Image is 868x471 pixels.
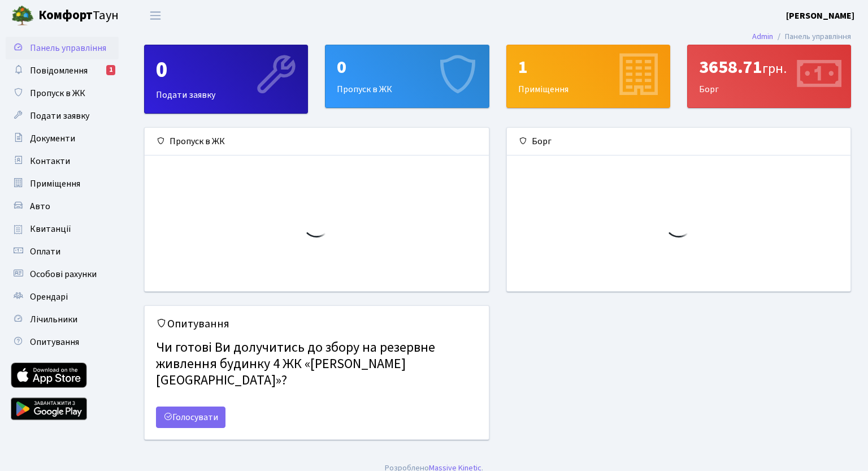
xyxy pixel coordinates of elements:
b: [PERSON_NAME] [786,10,854,22]
div: Борг [507,128,851,155]
span: Повідомлення [30,64,88,77]
a: Опитування [6,331,119,353]
span: грн. [762,59,787,79]
img: logo.png [11,5,34,27]
h4: Чи готові Ви долучитись до збору на резервне живлення будинку 4 ЖК «[PERSON_NAME][GEOGRAPHIC_DATA]»? [156,335,478,393]
a: 1Приміщення [506,45,670,108]
span: Орендарі [30,291,68,303]
div: 3658.71 [699,57,839,78]
a: Голосувати [156,407,225,428]
a: 0Подати заявку [144,45,308,114]
a: Пропуск в ЖК [6,82,119,105]
a: Квитанції [6,218,119,240]
a: [PERSON_NAME] [786,9,854,23]
h5: Опитування [156,317,478,331]
div: 0 [156,57,296,84]
a: Орендарі [6,286,119,308]
span: Авто [30,200,50,213]
span: Квитанції [30,223,71,235]
b: Комфорт [38,6,93,24]
a: Документи [6,127,119,150]
div: Пропуск в ЖК [145,128,489,155]
div: Борг [688,45,850,107]
a: Контакти [6,150,119,172]
a: Лічильники [6,308,119,331]
a: Приміщення [6,172,119,195]
span: Особові рахунки [30,268,97,280]
span: Документи [30,132,75,145]
a: Повідомлення1 [6,59,119,82]
a: Панель управління [6,37,119,59]
span: Панель управління [30,42,106,54]
div: Пропуск в ЖК [325,45,488,107]
a: 0Пропуск в ЖК [325,45,489,108]
li: Панель управління [773,31,851,43]
div: 0 [337,57,477,78]
span: Подати заявку [30,110,89,122]
div: 1 [518,57,658,78]
span: Опитування [30,336,79,348]
a: Admin [752,31,773,42]
span: Приміщення [30,178,80,190]
a: Оплати [6,240,119,263]
span: Лічильники [30,313,77,326]
button: Переключити навігацію [141,6,170,25]
span: Контакти [30,155,70,167]
span: Таун [38,6,119,25]
a: Авто [6,195,119,218]
div: 1 [106,65,115,75]
a: Подати заявку [6,105,119,127]
span: Оплати [30,245,60,258]
div: Подати заявку [145,45,307,113]
nav: breadcrumb [735,25,868,49]
span: Пропуск в ЖК [30,87,85,100]
a: Особові рахунки [6,263,119,286]
div: Приміщення [507,45,670,107]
